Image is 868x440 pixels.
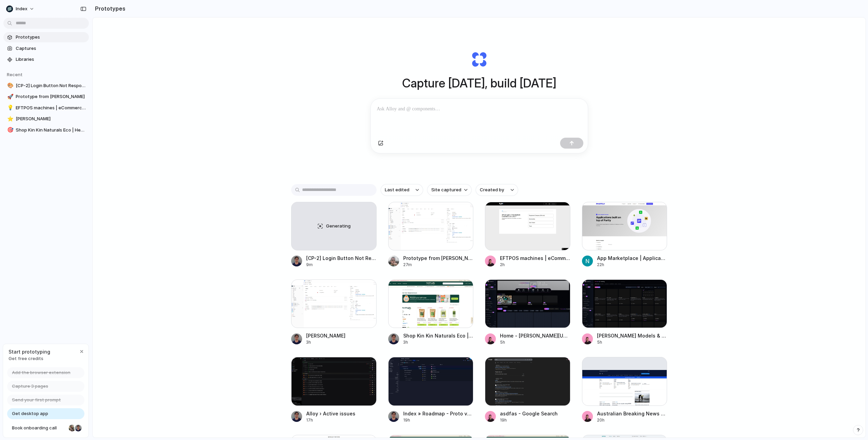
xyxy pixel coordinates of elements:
div: Nicole Kubica [68,424,76,432]
button: 💡 [6,105,13,111]
span: Recent [7,72,23,77]
a: App Marketplace | Applications built on top of Partly InfrastructureApp Marketplace | Application... [582,202,667,268]
div: 3h [306,339,345,345]
a: Index » Roadmap - Proto variantIndex » Roadmap - Proto variant19h [388,357,474,423]
div: [PERSON_NAME] [306,332,345,339]
div: Christian Iacullo [74,424,82,432]
h2: Prototypes [92,4,125,13]
a: Libraries [3,54,89,65]
div: 20h [597,417,667,423]
div: Alloy › Active issues [306,410,355,417]
button: Index [3,3,38,14]
span: Captures [16,45,86,52]
div: 27m [403,262,474,268]
span: Book onboarding call [12,425,66,431]
a: Prototype from Aleksi Kallio - AttioPrototype from [PERSON_NAME]27m [388,202,474,268]
span: Site captured [431,187,461,193]
div: Prototype from [PERSON_NAME] [403,255,474,262]
a: Book onboarding call [7,423,84,434]
div: EFTPOS machines | eCommerce | free quote | Tyro [500,255,570,262]
span: Index [16,5,27,12]
span: Shop Kin Kin Naturals Eco | Healthylife [16,127,86,134]
span: Prototypes [16,34,86,41]
span: Get desktop app [12,410,48,417]
span: Libraries [16,56,86,63]
a: 🚀Prototype from [PERSON_NAME] [3,92,89,102]
div: 🚀 [7,93,12,101]
a: 💡EFTPOS machines | eCommerce | free quote | Tyro [3,103,89,113]
span: Created by [480,187,504,193]
div: asdfas - Google Search [500,410,558,417]
div: 2h [500,262,570,268]
span: Prototype from [PERSON_NAME] [16,93,86,100]
span: Start prototyping [9,348,50,355]
span: Last edited [385,187,409,193]
a: EFTPOS machines | eCommerce | free quote | TyroEFTPOS machines | eCommerce | free quote | Tyro2h [485,202,570,268]
span: Generating [326,223,351,230]
button: Created by [476,184,518,196]
div: Index » Roadmap - Proto variant [403,410,474,417]
a: ⭐[PERSON_NAME] [3,114,89,124]
div: Home - [PERSON_NAME][URL] [500,332,570,339]
div: Australian Breaking News Headlines & World News Online | [DOMAIN_NAME] [597,410,667,417]
div: Shop Kin Kin Naturals Eco | Healthylife [403,332,474,339]
div: 5h [500,339,570,345]
div: 9m [306,262,377,268]
span: Send your first prompt [12,397,61,403]
button: ⭐ [6,115,13,122]
div: 5h [597,339,667,345]
a: Australian Breaking News Headlines & World News Online | SMH.com.auAustralian Breaking News Headl... [582,357,667,423]
div: 3h [403,339,474,345]
span: [PERSON_NAME] [16,115,86,122]
span: [CP-2] Login Button Not Responding on Homepage - Jira [16,82,86,89]
a: Generating[CP-2] Login Button Not Responding on Homepage - Jira9m [291,202,377,268]
div: 🎨 [7,82,12,90]
a: Prototypes [3,32,89,42]
button: 🎨 [6,82,13,89]
a: Shop Kin Kin Naturals Eco | HealthylifeShop Kin Kin Naturals Eco | Healthylife3h [388,279,474,345]
span: EFTPOS machines | eCommerce | free quote | Tyro [16,105,86,111]
div: [PERSON_NAME] Models & Training - [PERSON_NAME][URL] [597,332,667,339]
button: Site captured [427,184,472,196]
a: Aleksi Kallio - Attio[PERSON_NAME]3h [291,279,377,345]
span: Get free credits [9,355,50,362]
button: 🎯 [6,127,13,134]
a: Get desktop app [7,408,84,419]
a: Captures [3,43,89,54]
button: Last edited [381,184,423,196]
a: Home - Leonardo.AiHome - [PERSON_NAME][URL]5h [485,279,570,345]
div: 17h [306,417,355,423]
div: App Marketplace | Applications built on top of Partly Infrastructure [597,255,667,262]
span: Capture 3 pages [12,383,48,390]
div: 22h [597,262,667,268]
div: 19h [403,417,474,423]
a: 🎨[CP-2] Login Button Not Responding on Homepage - Jira [3,81,89,91]
div: ⭐ [7,115,12,123]
div: 💡 [7,104,12,112]
a: Leonardo Ai Models & Training - Leonardo.Ai[PERSON_NAME] Models & Training - [PERSON_NAME][URL]5h [582,279,667,345]
span: Add the browser extension [12,369,70,376]
h1: Capture [DATE], build [DATE] [402,74,556,92]
button: 🚀 [6,93,13,100]
div: 19h [500,417,558,423]
a: asdfas - Google Searchasdfas - Google Search19h [485,357,570,423]
a: Alloy › Active issuesAlloy › Active issues17h [291,357,377,423]
div: 🎯 [7,126,12,134]
div: [CP-2] Login Button Not Responding on Homepage - Jira [306,255,377,262]
a: 🎯Shop Kin Kin Naturals Eco | Healthylife [3,125,89,135]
